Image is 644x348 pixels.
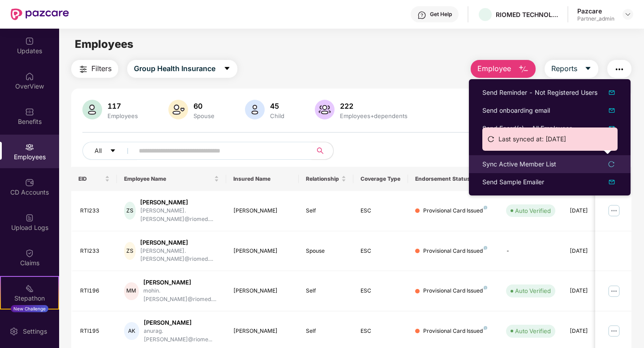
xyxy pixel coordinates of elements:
span: EID [78,175,103,182]
div: [PERSON_NAME] [233,327,292,335]
div: Send Sample Emailer [482,177,544,187]
div: Self [306,207,346,215]
div: RTI196 [80,287,110,295]
span: Last synced at: [DATE] [498,135,566,143]
div: [DATE] [570,327,610,335]
div: ESC [361,247,401,255]
button: Reportscaret-down [545,60,598,78]
img: manageButton [607,204,621,218]
div: Pazcare [577,7,614,15]
div: Spouse [306,247,346,255]
div: Provisional Card Issued [423,287,487,295]
div: Provisional Card Issued [423,247,487,255]
div: [PERSON_NAME].[PERSON_NAME]@riomed.... [140,247,219,264]
div: Endorsement Status [415,175,492,182]
div: Self [306,287,346,295]
div: Partner_admin [577,15,614,22]
div: Send onboarding email [482,106,550,115]
span: All [94,146,102,156]
span: search [311,147,329,154]
span: reload [488,136,494,142]
div: [PERSON_NAME] [144,318,219,327]
button: Filters [71,60,118,78]
div: Send Ecard(s) - All Employees [482,123,572,133]
img: svg+xml;base64,PHN2ZyBpZD0iRHJvcGRvd24tMzJ4MzIiIHhtbG5zPSJodHRwOi8vd3d3LnczLm9yZy8yMDAwL3N2ZyIgd2... [624,11,631,18]
span: caret-down [223,65,231,73]
img: svg+xml;base64,PHN2ZyB4bWxucz0iaHR0cDovL3d3dy53My5vcmcvMjAwMC9zdmciIHdpZHRoPSI4IiBoZWlnaHQ9IjgiIH... [484,246,487,250]
img: svg+xml;base64,PHN2ZyB4bWxucz0iaHR0cDovL3d3dy53My5vcmcvMjAwMC9zdmciIHdpZHRoPSI4IiBoZWlnaHQ9IjgiIH... [484,286,487,289]
img: manageButton [607,324,621,338]
div: anurag.[PERSON_NAME]@riome... [144,327,219,344]
img: svg+xml;base64,PHN2ZyBpZD0iRW1wbG95ZWVzIiB4bWxucz0iaHR0cDovL3d3dy53My5vcmcvMjAwMC9zdmciIHdpZHRoPS... [25,143,34,152]
img: svg+xml;base64,PHN2ZyB4bWxucz0iaHR0cDovL3d3dy53My5vcmcvMjAwMC9zdmciIHhtbG5zOnhsaW5rPSJodHRwOi8vd3... [245,100,265,119]
div: AK [124,322,139,340]
img: svg+xml;base64,PHN2ZyBpZD0iU2V0dGluZy0yMHgyMCIgeG1sbnM9Imh0dHA6Ly93d3cudzMub3JnLzIwMDAvc3ZnIiB3aW... [9,327,18,336]
div: ESC [361,207,401,215]
div: 45 [268,102,286,110]
th: Relationship [299,167,353,191]
td: - [499,231,562,272]
div: [PERSON_NAME] [143,278,219,287]
button: Allcaret-down [82,142,137,160]
div: New Challenge [11,305,48,312]
div: [PERSON_NAME] [233,247,292,255]
div: 117 [106,102,140,110]
div: Child [268,112,286,119]
img: svg+xml;base64,PHN2ZyBpZD0iQmVuZWZpdHMiIHhtbG5zPSJodHRwOi8vd3d3LnczLm9yZy8yMDAwL3N2ZyIgd2lkdGg9Ij... [25,107,34,116]
div: ESC [361,287,401,295]
img: dropDownIcon [606,105,617,116]
div: MM [124,282,139,300]
img: svg+xml;base64,PHN2ZyBpZD0iVXBsb2FkX0xvZ3MiIGRhdGEtbmFtZT0iVXBsb2FkIExvZ3MiIHhtbG5zPSJodHRwOi8vd3... [25,213,34,222]
div: ZS [124,202,136,220]
img: svg+xml;base64,PHN2ZyBpZD0iQ2xhaW0iIHhtbG5zPSJodHRwOi8vd3d3LnczLm9yZy8yMDAwL3N2ZyIgd2lkdGg9IjIwIi... [25,249,34,258]
div: Spouse [192,112,216,119]
div: ESC [361,327,401,335]
div: RTI233 [80,247,110,255]
span: Filters [91,63,112,74]
div: RTI195 [80,327,110,335]
div: [PERSON_NAME] [140,198,219,207]
img: manageButton [607,284,621,298]
img: svg+xml;base64,PHN2ZyB4bWxucz0iaHR0cDovL3d3dy53My5vcmcvMjAwMC9zdmciIHhtbG5zOnhsaW5rPSJodHRwOi8vd3... [82,100,102,119]
img: svg+xml;base64,PHN2ZyB4bWxucz0iaHR0cDovL3d3dy53My5vcmcvMjAwMC9zdmciIHhtbG5zOnhsaW5rPSJodHRwOi8vd3... [315,100,335,119]
div: [DATE] [570,287,610,295]
button: Employee [471,60,536,78]
th: EID [71,167,117,191]
div: [DATE] [570,207,610,215]
div: 222 [338,102,409,110]
img: svg+xml;base64,PHN2ZyB4bWxucz0iaHR0cDovL3d3dy53My5vcmcvMjAwMC9zdmciIHhtbG5zOnhsaW5rPSJodHRwOi8vd3... [168,100,188,119]
span: Employees [75,38,133,51]
img: svg+xml;base64,PHN2ZyBpZD0iSG9tZSIgeG1sbnM9Imh0dHA6Ly93d3cudzMub3JnLzIwMDAvc3ZnIiB3aWR0aD0iMjAiIG... [25,72,34,81]
img: dropDownIcon [606,87,617,98]
div: Provisional Card Issued [423,207,487,215]
div: Auto Verified [515,327,551,335]
div: Stepathon [1,294,58,303]
img: svg+xml;base64,PHN2ZyB4bWxucz0iaHR0cDovL3d3dy53My5vcmcvMjAwMC9zdmciIHhtbG5zOnhsaW5rPSJodHRwOi8vd3... [518,64,529,75]
img: svg+xml;base64,PHN2ZyB4bWxucz0iaHR0cDovL3d3dy53My5vcmcvMjAwMC9zdmciIHdpZHRoPSIyNCIgaGVpZ2h0PSIyNC... [614,64,625,75]
div: RIOMED TECHNOLOGIES INDIA PRIVATE LIMITED [496,10,558,19]
div: [PERSON_NAME] [233,287,292,295]
div: Employees+dependents [338,112,409,119]
span: caret-down [584,65,592,73]
div: Get Help [430,11,452,18]
div: Auto Verified [515,206,551,215]
img: svg+xml;base64,PHN2ZyB4bWxucz0iaHR0cDovL3d3dy53My5vcmcvMjAwMC9zdmciIHdpZHRoPSI4IiBoZWlnaHQ9IjgiIH... [484,326,487,330]
img: svg+xml;base64,PHN2ZyB4bWxucz0iaHR0cDovL3d3dy53My5vcmcvMjAwMC9zdmciIHdpZHRoPSIyMSIgaGVpZ2h0PSIyMC... [25,284,34,293]
div: Settings [20,327,50,336]
div: Send Reminder - Not Registered Users [482,88,597,98]
img: svg+xml;base64,PHN2ZyB4bWxucz0iaHR0cDovL3d3dy53My5vcmcvMjAwMC9zdmciIHdpZHRoPSIyNCIgaGVpZ2h0PSIyNC... [78,64,89,75]
img: dropDownIcon [606,123,617,134]
span: Employee Name [124,175,212,182]
span: Group Health Insurance [134,63,215,74]
img: New Pazcare Logo [11,8,69,20]
div: [PERSON_NAME].[PERSON_NAME]@riomed.... [140,207,219,224]
div: RTI233 [80,207,110,215]
div: 60 [192,102,216,110]
th: Coverage Type [353,167,408,191]
div: [DATE] [570,247,610,255]
div: Sync Active Member List [482,159,556,169]
img: svg+xml;base64,PHN2ZyBpZD0iQ0RfQWNjb3VudHMiIGRhdGEtbmFtZT0iQ0QgQWNjb3VudHMiIHhtbG5zPSJodHRwOi8vd3... [25,178,34,187]
div: Auto Verified [515,286,551,295]
div: [PERSON_NAME] [140,238,219,247]
span: reload [608,161,614,167]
